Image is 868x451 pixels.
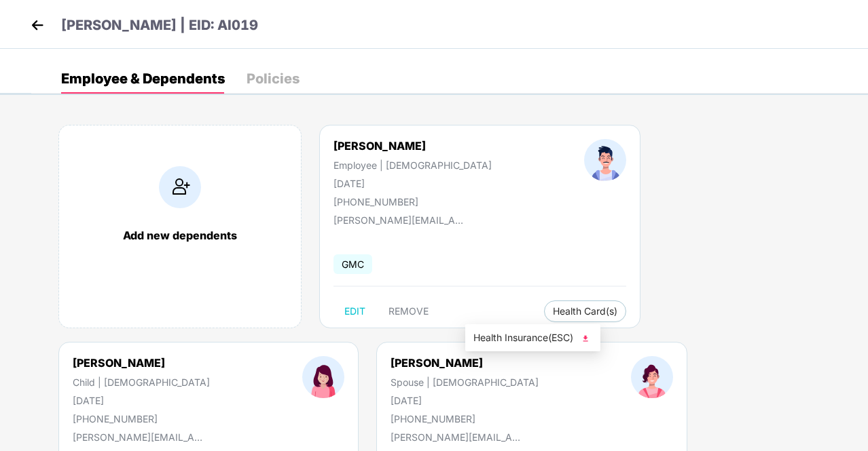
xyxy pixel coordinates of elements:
[73,431,209,443] div: [PERSON_NAME][EMAIL_ADDRESS][PERSON_NAME][DOMAIN_NAME]
[73,376,210,388] div: Child | [DEMOGRAPHIC_DATA]
[584,139,626,181] img: profileImage
[333,178,492,189] div: [DATE]
[61,15,258,36] p: [PERSON_NAME] | EID: AI019
[73,356,210,370] div: [PERSON_NAME]
[378,300,439,322] button: REMOVE
[391,431,526,443] div: [PERSON_NAME][EMAIL_ADDRESS][PERSON_NAME][DOMAIN_NAME]
[333,159,492,171] div: Employee | [DEMOGRAPHIC_DATA]
[391,413,539,425] div: [PHONE_NUMBER]
[553,308,617,315] span: Health Card(s)
[73,229,287,242] div: Add new dependents
[473,330,592,345] span: Health Insurance(ESC)
[544,300,626,322] button: Health Card(s)
[73,395,210,406] div: [DATE]
[631,356,673,398] img: profileImage
[333,300,376,322] button: EDIT
[247,72,300,85] div: Policies
[333,139,492,153] div: [PERSON_NAME]
[333,254,372,274] span: GMC
[61,72,225,85] div: Employee & Dependents
[73,413,210,425] div: [PHONE_NUMBER]
[344,306,365,317] span: EDIT
[391,395,539,406] div: [DATE]
[579,332,592,345] img: svg+xml;base64,PHN2ZyB4bWxucz0iaHR0cDovL3d3dy53My5vcmcvMjAwMC9zdmciIHhtbG5zOnhsaW5rPSJodHRwOi8vd3...
[391,356,539,370] div: [PERSON_NAME]
[302,356,344,398] img: profileImage
[27,15,48,35] img: back
[388,306,429,317] span: REMOVE
[333,196,492,208] div: [PHONE_NUMBER]
[333,214,469,226] div: [PERSON_NAME][EMAIL_ADDRESS][PERSON_NAME][DOMAIN_NAME]
[159,166,201,208] img: addIcon
[391,376,539,388] div: Spouse | [DEMOGRAPHIC_DATA]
